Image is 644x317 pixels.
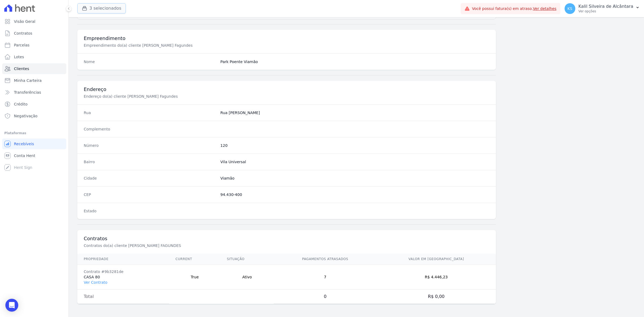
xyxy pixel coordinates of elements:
[14,101,28,107] span: Crédito
[220,176,489,181] dd: Viamão
[77,3,126,13] button: 3 selecionados
[274,254,377,265] th: Pagamentos Atrasados
[84,208,216,214] dt: Estado
[14,153,35,158] span: Conta Hent
[274,290,377,304] td: 0
[84,43,264,48] p: Empreendimento do(a) cliente [PERSON_NAME] Fagundes
[2,52,66,62] a: Lotes
[14,19,35,24] span: Visão Geral
[2,150,66,161] a: Conta Hent
[377,290,496,304] td: R$ 0,00
[14,42,30,48] span: Parcelas
[84,192,216,197] dt: CEP
[14,113,38,119] span: Negativação
[84,280,107,285] a: Ver Contrato
[84,35,489,42] h3: Empreendimento
[2,63,66,74] a: Clientes
[220,192,489,197] dd: 94.430-400
[221,265,274,290] td: Ativo
[169,254,221,265] th: Current
[533,6,557,11] a: Ver detalhes
[377,265,496,290] td: R$ 4.446,23
[14,31,32,36] span: Contratos
[14,54,24,60] span: Lotes
[84,159,216,165] dt: Bairro
[2,40,66,50] a: Parcelas
[2,75,66,86] a: Minha Carteira
[220,159,489,165] dd: Vila Universal
[4,130,64,136] div: Plataformas
[77,290,169,304] td: Total
[2,87,66,98] a: Transferências
[84,86,489,93] h3: Endereço
[220,110,489,115] dd: Rua [PERSON_NAME]
[579,9,633,13] p: Ver opções
[220,143,489,148] dd: 120
[84,110,216,115] dt: Rua
[2,111,66,121] a: Negativação
[14,78,42,83] span: Minha Carteira
[84,143,216,148] dt: Número
[377,254,496,265] th: Valor em [GEOGRAPHIC_DATA]
[220,59,489,64] dd: Park Poente Viamão
[14,90,41,95] span: Transferências
[84,59,216,64] dt: Nome
[77,265,169,290] td: CASA 80
[472,6,557,12] span: Você possui fatura(s) em atraso.
[14,66,29,71] span: Clientes
[579,4,633,9] p: Kalil Silveira de Alcântara
[2,28,66,39] a: Contratos
[84,126,216,132] dt: Complemento
[2,139,66,149] a: Recebíveis
[84,243,264,248] p: Contratos do(a) cliente [PERSON_NAME] FAGUNDES
[221,254,274,265] th: Situação
[560,1,644,16] button: KS Kalil Silveira de Alcântara Ver opções
[568,7,572,10] span: KS
[84,176,216,181] dt: Cidade
[2,99,66,110] a: Crédito
[5,299,18,312] div: Open Intercom Messenger
[274,265,377,290] td: 7
[2,16,66,27] a: Visão Geral
[77,254,169,265] th: Propriedade
[169,265,221,290] td: True
[14,141,34,147] span: Recebíveis
[84,235,489,242] h3: Contratos
[84,269,163,274] div: Contrato #9b3281de
[84,94,264,99] p: Endereço do(a) cliente [PERSON_NAME] Fagundes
